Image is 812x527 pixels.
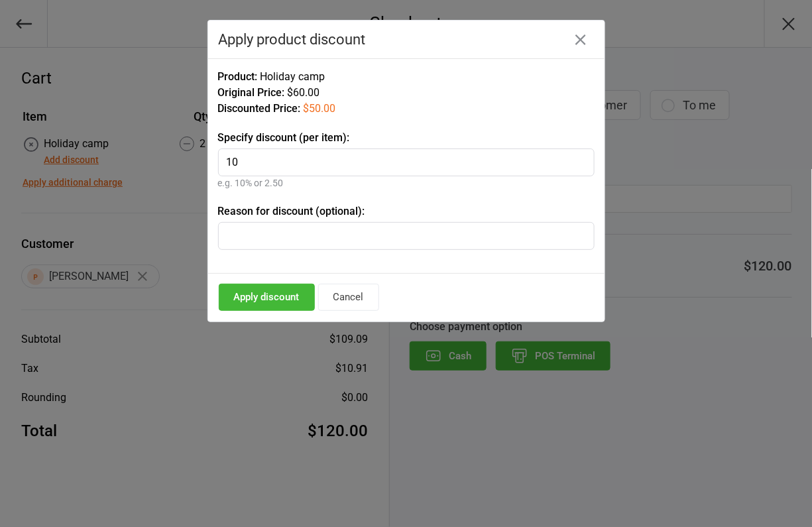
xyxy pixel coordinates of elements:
button: Cancel [318,284,379,311]
span: Original Price: [218,86,285,99]
span: Product: [218,70,258,83]
label: Reason for discount (optional): [218,204,595,219]
div: Apply product discount [219,31,594,48]
div: Holiday camp [218,69,595,85]
span: Discounted Price: [218,102,301,115]
button: Apply discount [219,284,315,311]
span: $50.00 [304,102,336,115]
div: $60.00 [218,85,595,101]
label: Specify discount (per item): [218,130,595,146]
div: e.g. 10% or 2.50 [218,176,595,190]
